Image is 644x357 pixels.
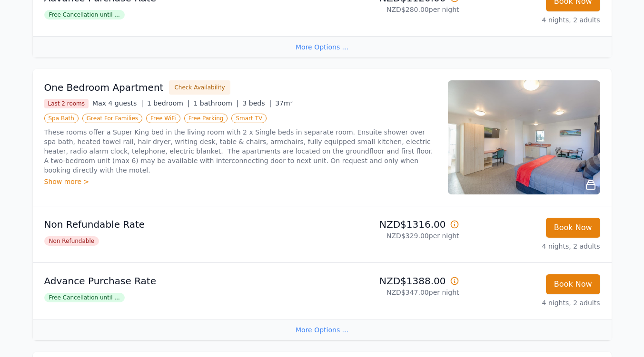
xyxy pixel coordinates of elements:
[275,99,293,107] span: 37m²
[326,231,459,241] p: NZD$329.00 per night
[231,114,267,123] span: Smart TV
[326,218,459,231] p: NZD$1316.00
[44,236,99,246] span: Non Refundable
[326,288,459,297] p: NZD$347.00 per night
[546,218,600,238] button: Book Now
[169,80,230,95] button: Check Availability
[82,114,142,123] span: Great For Families
[243,99,272,107] span: 3 beds |
[467,298,600,308] p: 4 nights, 2 adults
[44,218,318,231] p: Non Refundable Rate
[44,177,436,186] div: Show more >
[44,127,436,175] p: These rooms offer a Super King bed in the living room with 2 x Single beds in separate room. Ensu...
[44,10,125,19] span: Free Cancellation until ...
[326,5,459,14] p: NZD$280.00 per night
[33,319,612,340] div: More Options ...
[44,293,125,302] span: Free Cancellation until ...
[193,99,238,107] span: 1 bathroom |
[184,114,228,123] span: Free Parking
[92,99,143,107] span: Max 4 guests |
[467,15,600,25] p: 4 nights, 2 adults
[44,114,79,123] span: Spa Bath
[146,114,180,123] span: Free WiFi
[44,274,318,288] p: Advance Purchase Rate
[326,274,459,288] p: NZD$1388.00
[44,81,164,94] h3: One Bedroom Apartment
[44,99,89,108] span: Last 2 rooms
[546,274,600,294] button: Book Now
[147,99,190,107] span: 1 bedroom |
[33,36,612,58] div: More Options ...
[467,241,600,251] p: 4 nights, 2 adults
